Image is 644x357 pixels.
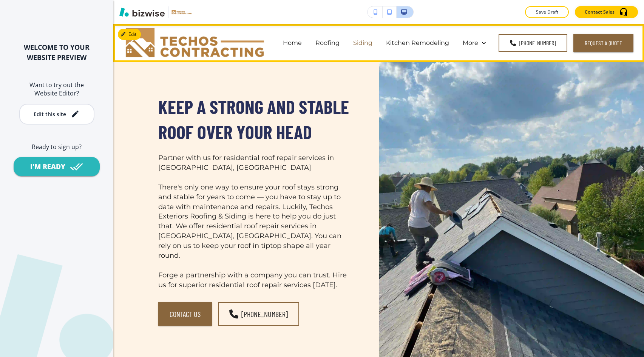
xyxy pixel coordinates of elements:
[158,183,352,261] p: There's only one way to ensure your roof stays strong and stable for years to come — you have to ...
[585,9,615,15] p: Contact Sales
[118,29,141,40] button: Edit
[171,10,192,14] img: Your Logo
[353,38,372,47] p: Siding
[12,42,101,63] h2: WELCOME TO YOUR WEBSITE PREVIEW
[19,104,94,125] button: Edit this site
[12,81,101,98] h6: Want to try out the Website Editor?
[158,153,352,173] p: Partner with us for residential roof repair services in [GEOGRAPHIC_DATA], [GEOGRAPHIC_DATA]
[125,27,266,58] img: Techos Exteriors Roofing & Siding
[218,302,299,326] a: [PHONE_NUMBER]
[386,38,449,47] p: Kitchen Remodeling
[158,95,353,143] span: Keep a Strong and Stable Roof Over Your Head
[158,271,352,290] p: Forge a partnership with a company you can trust. Hire us for superior residential roof repair se...
[12,143,101,151] h6: Ready to sign up?
[14,157,100,176] button: I'M READY
[525,6,569,18] button: Save Draft
[283,38,302,47] p: Home
[315,38,340,47] p: Roofing
[573,34,633,52] button: Request a Quote
[34,111,66,117] div: Edit this site
[119,8,165,17] img: Bizwise Logo
[499,34,567,52] a: [PHONE_NUMBER]
[463,38,478,47] p: More
[575,6,638,18] button: Contact Sales
[535,9,559,15] p: Save Draft
[30,162,65,171] div: I'M READY
[158,302,212,326] button: Contact Us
